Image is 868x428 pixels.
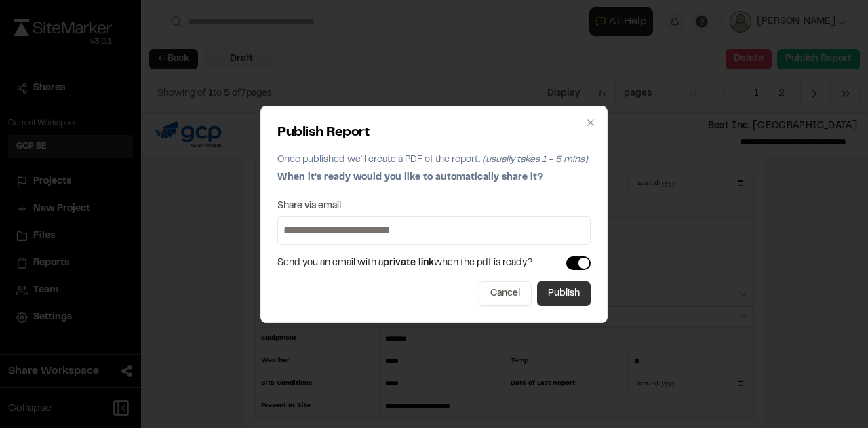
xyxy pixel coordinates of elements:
[277,174,543,182] span: When it's ready would you like to automatically share it?
[277,256,533,271] span: Send you an email with a when the pdf is ready?
[277,201,341,211] label: Share via email
[537,281,591,306] button: Publish
[277,153,591,168] p: Once published we'll create a PDF of the report.
[479,281,532,306] button: Cancel
[482,156,588,164] span: (usually takes 1 - 5 mins)
[277,123,591,143] h2: Publish Report
[383,259,434,267] span: private link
